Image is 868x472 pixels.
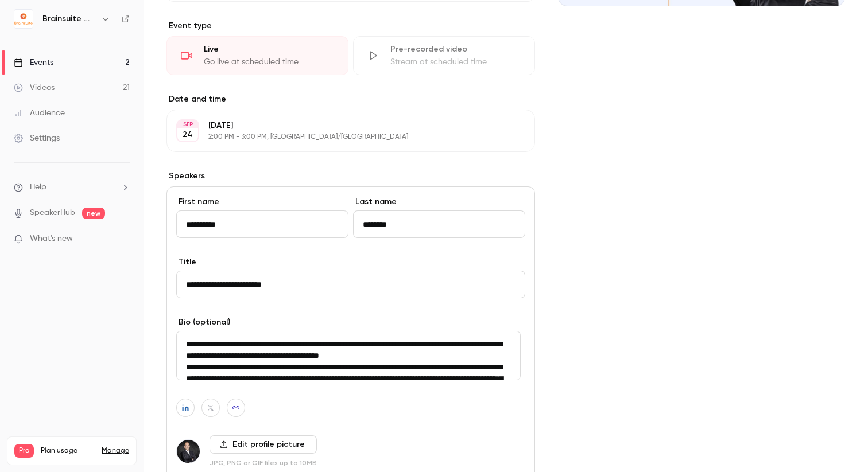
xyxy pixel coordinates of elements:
div: Settings [14,132,60,144]
img: Brainsuite Webinars [14,10,33,28]
div: SEP [177,120,198,128]
label: Title [176,256,525,268]
img: Dr. Martin Scarabis [177,440,200,463]
label: Date and time [166,93,535,105]
label: Bio (optional) [176,317,525,328]
label: Last name [353,196,525,208]
div: Go live at scheduled time [204,56,334,68]
p: 24 [183,129,193,141]
div: Live [204,44,334,55]
div: Events [14,57,53,68]
a: Manage [102,446,129,455]
span: new [82,208,105,219]
div: LiveGo live at scheduled time [166,36,348,75]
div: Pre-recorded videoStream at scheduled time [353,36,535,75]
label: Edit profile picture [210,435,317,454]
p: JPG, PNG or GIF files up to 10MB [210,458,317,467]
p: Event type [166,20,535,32]
div: Pre-recorded video [390,44,521,55]
a: SpeakerHub [30,207,75,219]
span: Plan usage [41,446,95,455]
span: Help [30,181,46,193]
iframe: Noticeable Trigger [116,234,130,244]
li: help-dropdown-opener [14,181,130,193]
p: 2:00 PM - 3:00 PM, [GEOGRAPHIC_DATA]/[GEOGRAPHIC_DATA] [208,132,474,142]
div: Videos [14,82,55,93]
p: [DATE] [208,120,474,131]
span: What's new [30,233,73,245]
div: Audience [14,107,65,119]
label: Speakers [166,170,535,182]
label: First name [176,196,348,208]
div: Stream at scheduled time [390,56,521,68]
span: Pro [14,444,34,458]
h6: Brainsuite Webinars [42,13,96,25]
